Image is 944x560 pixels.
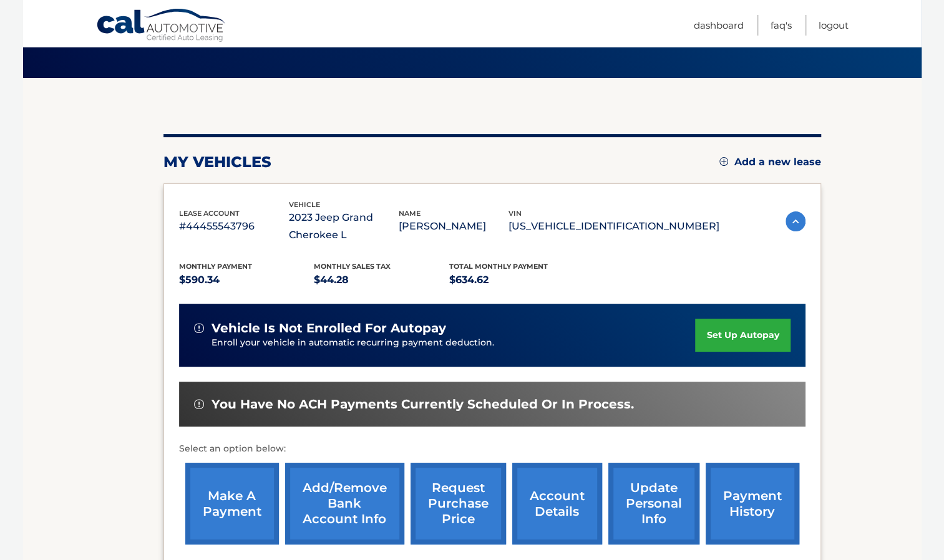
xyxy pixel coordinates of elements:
p: #44455543796 [179,218,289,235]
p: [US_VEHICLE_IDENTIFICATION_NUMBER] [508,218,719,235]
a: Add a new lease [719,156,821,168]
span: Total Monthly Payment [449,262,548,271]
span: name [399,209,421,218]
p: [PERSON_NAME] [399,218,508,235]
h2: my vehicles [163,153,271,171]
p: Enroll your vehicle in automatic recurring payment deduction. [212,336,696,350]
a: set up autopay [695,319,790,352]
a: Add/Remove bank account info [285,463,404,544]
img: accordion-active.svg [786,211,805,231]
a: make a payment [185,463,279,544]
p: Select an option below: [179,442,805,456]
img: add.svg [719,157,728,166]
a: Cal Automotive [96,8,227,44]
a: update personal info [608,463,699,544]
span: vin [508,209,522,218]
img: alert-white.svg [194,399,204,409]
p: $590.34 [179,271,314,289]
a: FAQ's [771,15,792,36]
a: account details [512,463,602,544]
a: Logout [819,15,849,36]
p: $634.62 [449,271,585,289]
a: payment history [706,463,799,544]
a: request purchase price [411,463,506,544]
p: $44.28 [314,271,449,289]
span: Monthly sales Tax [314,262,391,271]
p: 2023 Jeep Grand Cherokee L [289,209,399,244]
img: alert-white.svg [194,323,204,333]
span: vehicle is not enrolled for autopay [212,321,446,336]
span: lease account [179,209,240,218]
span: vehicle [289,200,320,209]
span: Monthly Payment [179,262,252,271]
a: Dashboard [694,15,744,36]
span: You have no ACH payments currently scheduled or in process. [212,397,634,412]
